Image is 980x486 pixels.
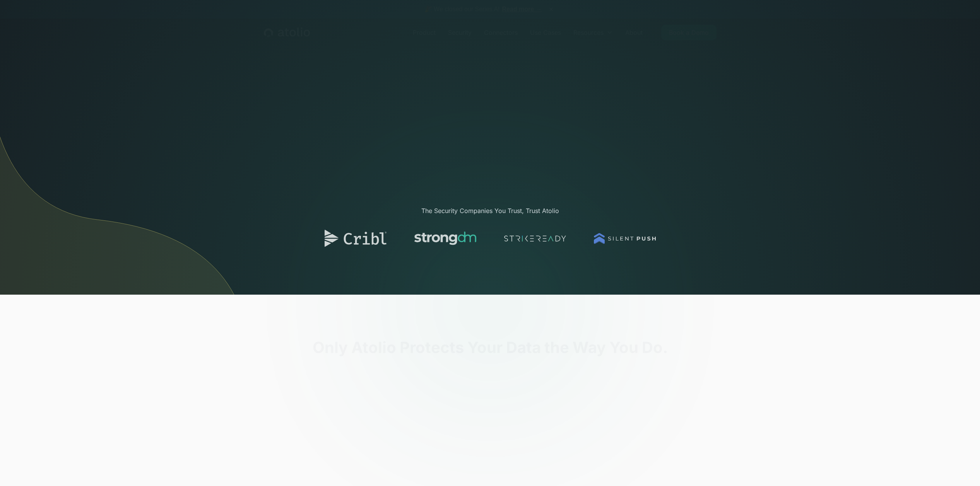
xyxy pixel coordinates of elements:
[594,228,656,249] img: logo
[243,338,738,357] h2: Only Atolio Protects Your Data the Way You Do.
[504,228,566,249] img: logo
[478,25,524,40] a: Connectors
[567,25,619,40] div: Resources
[407,25,442,40] a: Product
[325,228,387,249] img: logo
[264,27,310,38] a: home
[442,25,478,40] a: Security
[661,25,717,40] a: Book a Demo
[619,25,649,40] a: About
[573,28,604,37] div: Resources
[414,228,476,249] img: logo
[317,206,664,215] div: The Security Companies You Trust, Trust Atolio
[547,5,556,14] button: ×
[502,6,542,12] a: Read more →
[424,5,542,14] span: 🎉 We closed our Series A!
[524,25,567,40] a: Use Cases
